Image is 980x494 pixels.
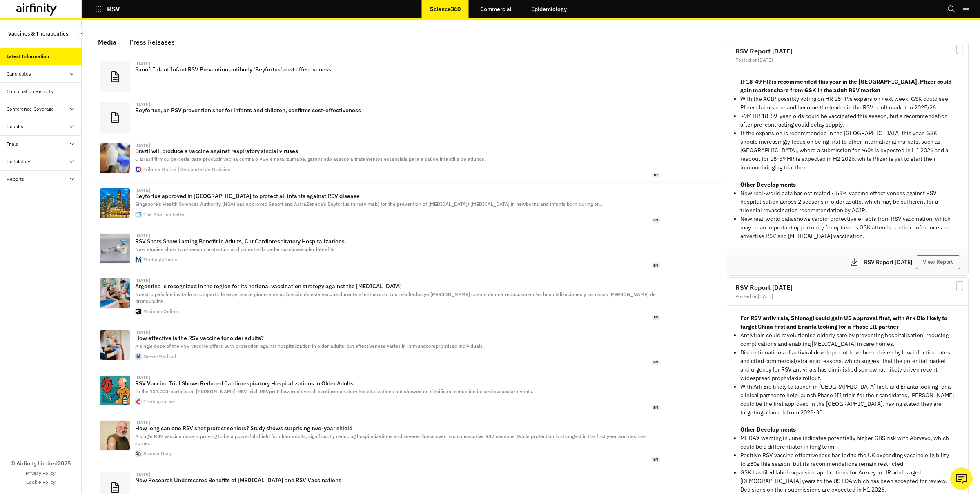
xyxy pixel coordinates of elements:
[135,291,656,304] span: Nuestro país fue invitado a compartir la experiencia pionera de aplicación de esta vacuna durante...
[135,193,660,199] p: Beyfortus approved in [GEOGRAPHIC_DATA] to protect all infants against RSV disease
[143,309,178,314] div: MisionesOnline
[135,233,150,238] div: [DATE]
[735,58,960,62] div: Posted on [DATE]
[652,173,660,178] span: pt
[735,48,960,54] h2: RSV Report [DATE]
[735,294,960,299] div: Posted on [DATE]
[135,283,660,289] p: Argentina is recognized in the region for its national vaccination strategy against the [MEDICAL_...
[740,215,955,240] li: New real-world data shows cardio-protective effects from RSV vaccination, which may be an importa...
[93,273,724,325] a: [DATE]Argentina is recognized in the region for its national vaccination strategy against the [ME...
[135,375,150,380] div: [DATE]
[135,420,150,425] div: [DATE]
[740,331,955,348] p: Antivirals could revolutionise elderly care by preventing hospitalisation, reducing complications...
[93,370,724,415] a: [DATE]RSV Vaccine Trial Shows Reduced Cardiorespiratory Hospitalizations in Older AdultsIn the 13...
[916,255,960,269] button: View Report
[135,143,150,148] div: [DATE]
[7,70,31,78] div: Candidates
[740,129,955,172] p: If the expansion is recommended in the [GEOGRAPHIC_DATA] this year, GSK should increasingly focus...
[135,278,150,283] div: [DATE]
[143,212,186,217] div: The Pharma Letter
[136,451,141,456] img: favicon.ico
[135,425,660,432] p: How long can one RSV shot protect seniors? Study shows surprising two-year shield
[135,335,660,341] p: How effective is the RSV vaccine for older adults?
[136,211,141,217] img: faviconV2
[93,415,724,467] a: [DATE]How long can one RSV shot protect seniors? Study shows surprising two-year shieldA single R...
[135,238,660,245] p: RSV Shots Show Lasting Benefit in Adults, Cut Cardiorespiratory Hospitalizations
[135,477,660,483] p: New Research Underscores Benefits of [MEDICAL_DATA] and RSV Vaccinations
[7,123,23,130] div: Results
[100,234,130,263] img: 117310.jpg
[93,138,724,183] a: [DATE]Brazil will produce a vaccine against respiratory sincial virusesO Brasil firmou parceria p...
[135,343,484,349] span: A single dose of the RSV vaccine offers 58% protection against hospitalization in older adults, b...
[740,348,955,383] p: Discontinuations of antiviral development have been driven by low infection rates and cited comme...
[100,330,130,360] img: ImageForNews_818178_17568987710732612.jpg
[135,472,150,477] div: [DATE]
[740,468,955,494] li: GSK has filed label expansion applications for Arexvy in HR adults aged [DEMOGRAPHIC_DATA] years ...
[136,309,141,314] img: Ojosolocuad-320x320.png
[26,478,56,486] a: Cookie Policy
[135,148,660,154] p: Brazil will produce a vaccine against respiratory sincial viruses
[93,97,724,138] a: [DATE]Beyfortus, an RSV prevention shot for infants and children, confirms cost-effectiveness
[143,399,175,404] div: ContagionLive
[947,2,955,16] button: Search
[93,228,724,273] a: [DATE]RSV Shots Show Lasting Benefit in Adults, Cut Cardiorespiratory HospitalizationsNew studies...
[652,315,660,320] span: es
[136,257,141,263] img: favicon.svg
[740,434,955,451] li: MHRA’s warning in June indicates potentially higher GBS risk with Abrysvo, which could be a diffe...
[135,188,150,193] div: [DATE]
[740,451,955,468] li: Positive RSV vaccine effectiveness has led to the UK expanding vaccine eligibility to ≥80s this s...
[95,2,120,16] button: RSV
[135,102,150,107] div: [DATE]
[100,376,130,405] img: d422240f362a81f0a7f5838278ec57aeb896af50-1024x1024.png
[652,457,660,462] span: en
[430,6,461,12] p: Science360
[98,36,116,48] div: Media
[740,314,947,330] strong: For RSV antivirals, Shionogi could gain US approval first, with Ark Bio likely to target China fi...
[740,112,955,129] p: ~9M HR 18-59-year-olds could be vaccinated this season, but a recommendation after pre-contractin...
[100,188,130,218] img: d6532441-21cd-11ef-b9fd-3d6df514ffbd-singapore.jpg
[7,88,53,95] div: Combination Reports
[740,95,955,112] p: With the ACIP possibly voting on HR 18-49s expansion next week, GSK could see Pfizer claim share ...
[735,284,960,291] h2: RSV Report [DATE]
[864,259,916,265] p: RSV Report [DATE]
[135,66,660,73] p: Sanofi Infant Infant RSV Prevention antibody 'Beyfortus' cost effectiveness
[955,281,965,291] svg: Bookmark Report
[135,330,150,335] div: [DATE]
[135,388,533,394] span: In the 131,000-participant [PERSON_NAME]-RSV trial, RSVpreF lowered overall cardiorespiratory hos...
[100,421,130,450] img: happy-mature-man-vaccine.webp
[129,36,175,48] div: Press Releases
[740,383,955,417] p: With Ark Bio likely to launch in [GEOGRAPHIC_DATA] first, and Enanta looking for a clinical partn...
[7,140,18,148] div: Trials
[135,246,334,252] span: New studies show two-season protection and potential broader cardiovascular benefits
[135,61,150,66] div: [DATE]
[143,257,177,262] div: MedpageToday
[135,201,603,207] span: Singapore’s Health Sciences Authority (HSA) has approved Sanofi and AstraZeneca’s Beyfortus (nirs...
[740,426,796,433] strong: Other Developments
[652,218,660,223] span: en
[93,183,724,228] a: [DATE]Beyfortus approved in [GEOGRAPHIC_DATA] to protect all infants against RSV diseaseSingapore...
[136,354,141,359] img: favicon-96x96.png
[26,470,56,477] a: Privacy Policy
[652,263,660,268] span: en
[652,360,660,365] span: en
[77,28,87,39] button: Close Sidebar
[955,45,965,55] svg: Bookmark Report
[11,459,71,468] p: © Airfinity Limited 2025
[107,5,120,13] p: RSV
[7,105,54,113] div: Conference Coverage
[135,433,647,446] span: A single RSV vaccine dose is proving to be a powerful shield for older adults, significantly redu...
[740,78,952,94] strong: If 18-49 HR is recommended this year in the [GEOGRAPHIC_DATA], Pfizer could gain market share fro...
[143,451,172,456] div: ScienceDaily
[8,26,68,41] p: Vaccines & Therapeutics
[7,158,30,165] div: Regulatory
[136,167,141,172] img: favicon.svg
[135,107,660,113] p: Beyfortus, an RSV prevention shot for infants and children, confirms cost-effectiveness
[136,399,141,405] img: favicon.ico
[143,167,230,172] div: Tribuna Online | Seu portal de Notícias
[740,189,955,215] li: New real-world data has estimated ~ 58% vaccine effectiveness against RSV hospitalisation across ...
[135,380,660,387] p: RSV Vaccine Trial Shows Reduced Cardiorespiratory Hospitalizations in Older Adults
[740,181,796,188] strong: Other Developments
[950,467,973,490] button: Ask our analysts
[7,53,49,60] div: Latest Information
[652,405,660,410] span: en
